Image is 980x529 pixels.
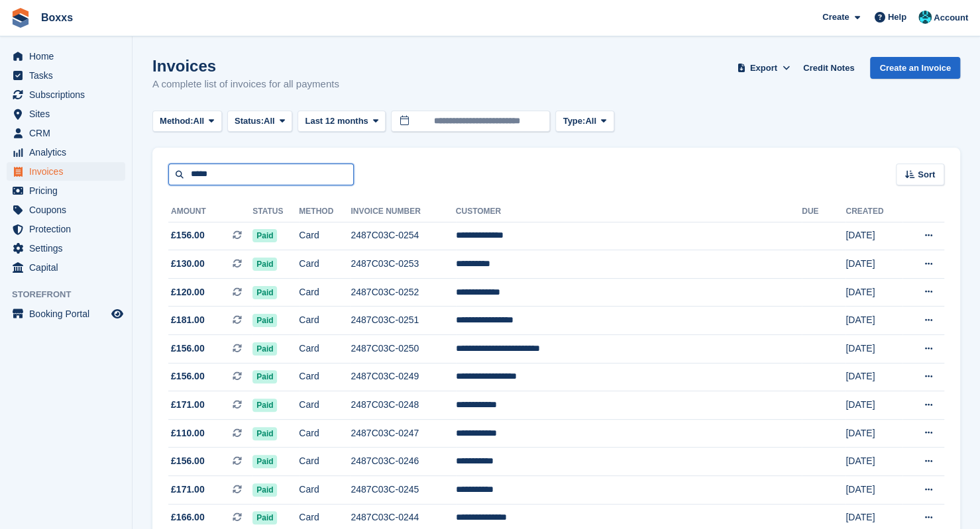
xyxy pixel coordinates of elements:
[252,483,277,497] span: Paid
[555,111,614,132] button: Type: All
[7,47,125,66] a: menu
[264,115,275,128] span: All
[252,370,277,383] span: Paid
[29,66,109,85] span: Tasks
[351,476,455,505] td: 2487C03C-0245
[351,335,455,363] td: 2487C03C-0250
[299,476,351,505] td: Card
[7,305,125,323] a: menu
[252,511,277,524] span: Paid
[29,143,109,162] span: Analytics
[252,314,277,327] span: Paid
[29,305,109,323] span: Booking Portal
[29,201,109,219] span: Coupons
[252,399,277,412] span: Paid
[171,285,205,299] span: £120.00
[171,454,205,468] span: £156.00
[109,306,125,322] a: Preview store
[299,391,351,420] td: Card
[171,228,205,242] span: £156.00
[298,111,386,132] button: Last 12 months
[11,8,30,28] img: stora-icon-8386f47178a22dfd0bd8f6a31ec36ba5ce8667c1dd55bd0f319d3a0aa187defe.svg
[351,363,455,391] td: 2487C03C-0249
[351,201,455,222] th: Invoice Number
[351,222,455,250] td: 2487C03C-0254
[152,57,339,75] h1: Invoices
[563,115,585,128] span: Type:
[252,201,299,222] th: Status
[351,250,455,279] td: 2487C03C-0253
[227,111,292,132] button: Status: All
[7,162,125,181] a: menu
[822,11,849,24] span: Create
[845,476,902,505] td: [DATE]
[299,250,351,279] td: Card
[845,278,902,307] td: [DATE]
[12,288,132,301] span: Storefront
[934,11,968,24] span: Account
[299,201,351,222] th: Method
[845,363,902,391] td: [DATE]
[299,278,351,307] td: Card
[845,335,902,363] td: [DATE]
[171,369,205,383] span: £156.00
[29,258,109,277] span: Capital
[29,124,109,142] span: CRM
[845,201,902,222] th: Created
[845,419,902,448] td: [DATE]
[7,239,125,258] a: menu
[918,11,932,24] img: Graham Buchan
[171,426,205,440] span: £110.00
[7,201,125,219] a: menu
[750,62,777,75] span: Export
[152,111,222,132] button: Method: All
[351,278,455,307] td: 2487C03C-0252
[252,258,277,271] span: Paid
[845,250,902,279] td: [DATE]
[845,448,902,476] td: [DATE]
[845,391,902,420] td: [DATE]
[734,57,792,79] button: Export
[171,342,205,356] span: £156.00
[171,483,205,497] span: £171.00
[152,77,339,92] p: A complete list of invoices for all payments
[7,181,125,200] a: menu
[802,201,845,222] th: Due
[299,222,351,250] td: Card
[7,258,125,277] a: menu
[7,66,125,85] a: menu
[36,7,78,28] a: Boxxs
[870,57,960,79] a: Create an Invoice
[29,105,109,123] span: Sites
[299,335,351,363] td: Card
[29,85,109,104] span: Subscriptions
[845,222,902,250] td: [DATE]
[29,162,109,181] span: Invoices
[7,85,125,104] a: menu
[351,448,455,476] td: 2487C03C-0246
[171,257,205,271] span: £130.00
[299,307,351,335] td: Card
[29,239,109,258] span: Settings
[456,201,802,222] th: Customer
[160,115,193,128] span: Method:
[235,115,264,128] span: Status:
[252,229,277,242] span: Paid
[252,286,277,299] span: Paid
[252,427,277,440] span: Paid
[252,342,277,356] span: Paid
[193,115,205,128] span: All
[585,115,596,128] span: All
[299,419,351,448] td: Card
[888,11,906,24] span: Help
[29,220,109,238] span: Protection
[918,168,935,181] span: Sort
[29,181,109,200] span: Pricing
[798,57,859,79] a: Credit Notes
[171,313,205,327] span: £181.00
[168,201,252,222] th: Amount
[7,220,125,238] a: menu
[252,455,277,468] span: Paid
[351,307,455,335] td: 2487C03C-0251
[7,105,125,123] a: menu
